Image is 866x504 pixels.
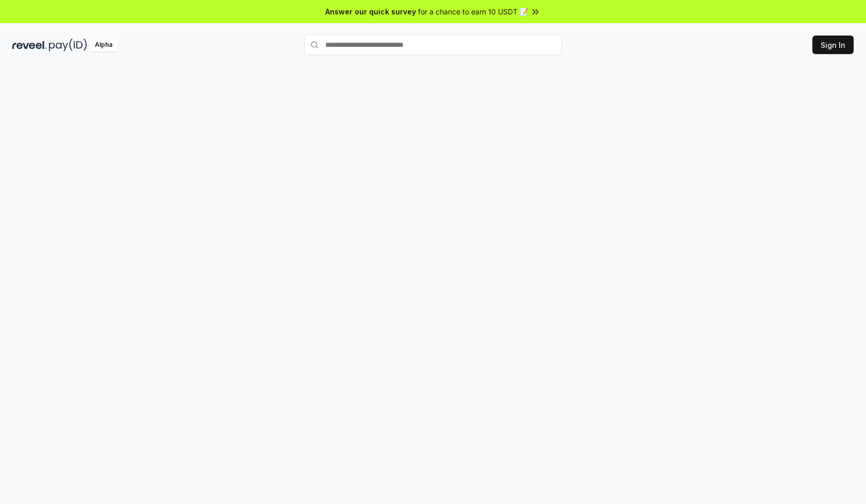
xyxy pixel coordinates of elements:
[89,39,118,51] div: Alpha
[49,39,87,51] img: pay_id
[812,36,854,54] button: Sign In
[418,6,528,17] span: for a chance to earn 10 USDT 📝
[325,6,416,17] span: Answer our quick survey
[12,39,47,51] img: reveel_dark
